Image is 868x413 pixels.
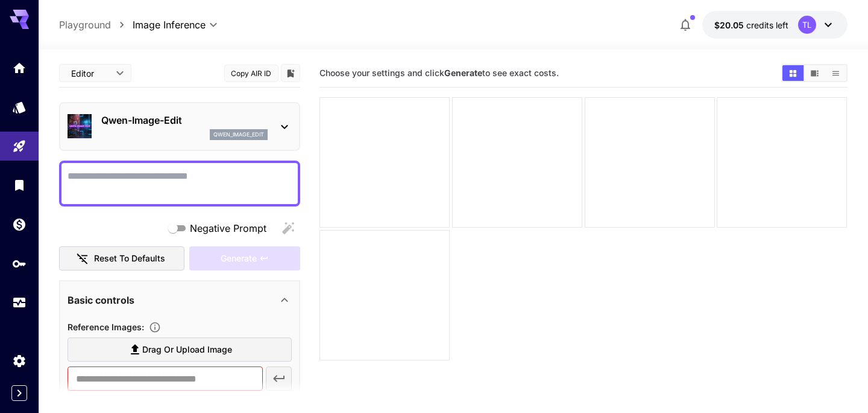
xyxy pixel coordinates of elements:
[68,293,134,307] p: Basic controls
[285,66,296,80] button: Add to library
[12,139,27,154] div: Playground
[59,18,133,32] nav: breadcrumb
[714,20,746,30] span: $20.05
[12,295,27,310] div: Usage
[12,178,27,193] div: Library
[144,321,166,333] button: Upload a reference image to guide the result. This is needed for Image-to-Image or Inpainting. Su...
[213,130,264,139] p: qwen_image_edit
[12,256,27,271] div: API Keys
[12,100,27,115] div: Models
[781,64,848,82] div: Show images in grid viewShow images in video viewShow images in list view
[12,217,27,232] div: Wallet
[142,342,232,357] span: Drag or upload image
[804,65,825,81] button: Show images in video view
[101,113,268,127] p: Qwen-Image-Edit
[133,18,206,32] span: Image Inference
[68,322,144,332] span: Reference Images :
[12,353,27,368] div: Settings
[59,18,111,32] a: Playground
[825,65,846,81] button: Show images in list view
[224,65,278,82] button: Copy AIR ID
[798,16,816,34] div: TL
[59,246,184,271] button: Reset to defaults
[319,68,559,78] span: Choose your settings and click to see exact costs.
[444,68,482,78] b: Generate
[11,385,27,401] button: Expand sidebar
[189,246,300,271] div: Please upload a reference image
[68,108,292,145] div: Qwen-Image-Editqwen_image_edit
[68,338,292,362] label: Drag or upload image
[12,60,27,75] div: Home
[190,221,266,235] span: Negative Prompt
[714,19,788,31] div: $20.05
[702,11,848,39] button: $20.05TL
[71,67,108,80] span: Editor
[68,286,292,315] div: Basic controls
[782,65,804,81] button: Show images in grid view
[746,20,788,30] span: credits left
